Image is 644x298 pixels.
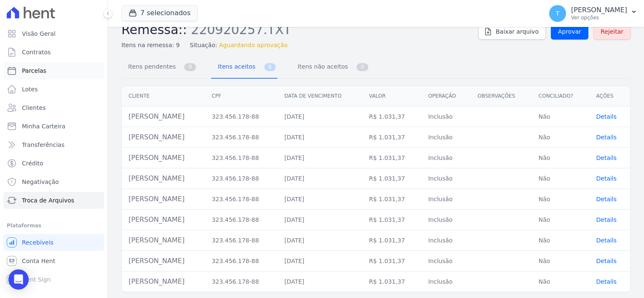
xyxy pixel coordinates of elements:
button: T [PERSON_NAME] Ver opções [542,2,644,25]
span: Itens não aceitos [292,58,349,75]
td: [DATE] [278,148,362,168]
td: [PERSON_NAME] [122,251,205,271]
span: Conta Hent [22,257,55,265]
td: 323.456.178-88 [205,127,277,148]
td: Não [532,271,590,292]
a: Parcelas [3,62,104,79]
td: Não [532,106,590,127]
a: Details [596,196,617,202]
td: Não [532,148,590,168]
td: [PERSON_NAME] [122,271,205,292]
a: Itens pendentes 0 [121,56,198,79]
a: Crédito [3,155,104,172]
th: CPF [205,86,277,106]
a: Contratos [3,44,104,61]
th: Data de vencimento [278,86,362,106]
span: translation missing: pt-BR.manager.charges.file_imports.show.table_row.details [596,113,617,120]
td: [DATE] [278,251,362,271]
td: [PERSON_NAME] [122,106,205,127]
span: translation missing: pt-BR.manager.charges.file_imports.show.table_row.details [596,278,617,285]
a: Transferências [3,136,104,153]
span: Transferências [22,141,64,149]
td: 323.456.178-88 [205,189,277,210]
td: Não [532,230,590,251]
div: Plataformas [7,221,101,231]
span: translation missing: pt-BR.manager.charges.file_imports.show.table_row.details [596,216,617,223]
span: Crédito [22,159,43,168]
span: Lotes [22,85,38,93]
th: Conciliado? [532,86,590,106]
span: Negativação [22,178,59,186]
td: Não [532,168,590,189]
td: R$ 1.031,37 [362,210,421,230]
td: Inclusão [421,271,471,292]
span: Baixar arquivo [496,27,539,36]
td: 323.456.178-88 [205,210,277,230]
td: 323.456.178-88 [205,230,277,251]
td: R$ 1.031,37 [362,127,421,148]
td: Inclusão [421,230,471,251]
a: Details [596,258,617,264]
td: 323.456.178-88 [205,106,277,127]
span: 9 [264,63,276,71]
span: Troca de Arquivos [22,196,74,205]
a: Troca de Arquivos [3,192,104,209]
td: [PERSON_NAME] [122,230,205,251]
td: R$ 1.031,37 [362,251,421,271]
td: Não [532,210,590,230]
a: Itens não aceitos 0 [291,56,370,79]
td: [DATE] [278,168,362,189]
th: Observações [471,86,532,106]
td: [DATE] [278,106,362,127]
span: Situação: [190,41,217,50]
th: Cliente [122,86,205,106]
div: Open Intercom Messenger [8,269,29,290]
span: T [556,11,560,16]
a: Itens aceitos 9 [211,56,277,79]
span: Itens na remessa: 9 [121,41,180,50]
span: Recebíveis [22,238,54,247]
span: Aprovar [558,27,581,36]
td: [PERSON_NAME] [122,189,205,210]
a: Aprovar [551,24,588,40]
td: [PERSON_NAME] [122,127,205,148]
a: Rejeitar [593,24,631,40]
td: Inclusão [421,106,471,127]
td: [DATE] [278,230,362,251]
span: translation missing: pt-BR.manager.charges.file_imports.show.table_row.details [596,175,617,182]
td: [DATE] [278,189,362,210]
span: Remessa:: [121,22,187,37]
a: Details [596,113,617,120]
th: Operação [421,86,471,106]
a: Visão Geral [3,25,104,42]
a: Details [596,278,617,285]
span: Contratos [22,48,51,56]
td: [DATE] [278,210,362,230]
td: Inclusão [421,168,471,189]
a: Details [596,175,617,182]
td: 323.456.178-88 [205,148,277,168]
td: 323.456.178-88 [205,251,277,271]
td: Inclusão [421,148,471,168]
span: Itens aceitos [213,58,257,75]
span: Minha Carteira [22,122,65,130]
td: R$ 1.031,37 [362,189,421,210]
nav: Tab selector [121,56,370,79]
a: Conta Hent [3,253,104,269]
a: Negativação [3,173,104,190]
span: 0 [184,63,196,71]
td: Inclusão [421,189,471,210]
td: [PERSON_NAME] [122,210,205,230]
a: Minha Carteira [3,118,104,135]
td: Não [532,251,590,271]
span: translation missing: pt-BR.manager.charges.file_imports.show.table_row.details [596,134,617,141]
td: R$ 1.031,37 [362,271,421,292]
td: R$ 1.031,37 [362,168,421,189]
td: [DATE] [278,271,362,292]
a: Details [596,134,617,141]
span: Parcelas [22,67,46,75]
td: Inclusão [421,127,471,148]
a: Baixar arquivo [478,24,546,40]
a: Lotes [3,81,104,98]
p: [PERSON_NAME] [571,6,627,14]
